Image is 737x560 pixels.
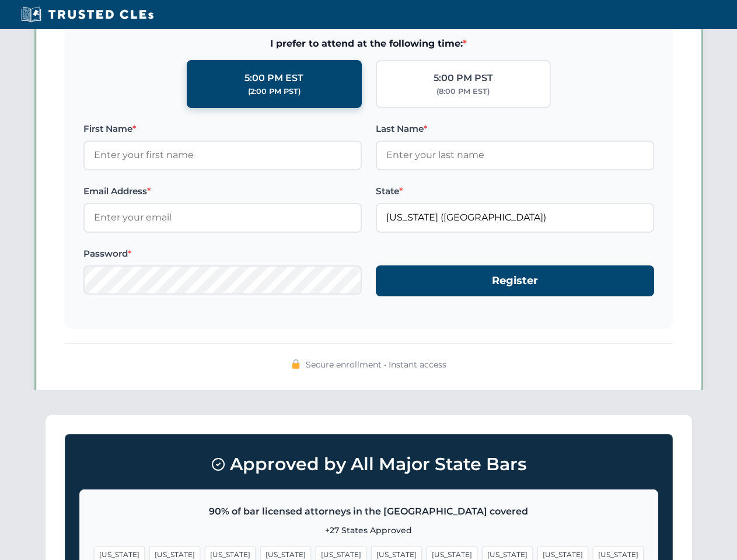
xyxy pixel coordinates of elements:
[248,86,301,97] div: (2:00 PM PST)
[376,141,654,170] input: Enter your last name
[436,86,490,97] div: (8:00 PM EST)
[94,524,644,537] p: +27 States Approved
[376,203,654,232] input: Florida (FL)
[434,71,493,86] div: 5:00 PM PST
[376,184,654,198] label: State
[83,36,654,51] span: I prefer to attend at the following time:
[18,6,157,23] img: Trusted CLEs
[306,358,446,371] span: Secure enrollment • Instant access
[83,122,362,136] label: First Name
[291,359,301,369] img: 🔒
[83,141,362,170] input: Enter your first name
[83,247,362,261] label: Password
[94,504,644,519] p: 90% of bar licensed attorneys in the [GEOGRAPHIC_DATA] covered
[79,449,658,480] h3: Approved by All Major State Bars
[376,122,654,136] label: Last Name
[83,203,362,232] input: Enter your email
[376,265,654,296] button: Register
[83,184,362,198] label: Email Address
[244,71,303,86] div: 5:00 PM EST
